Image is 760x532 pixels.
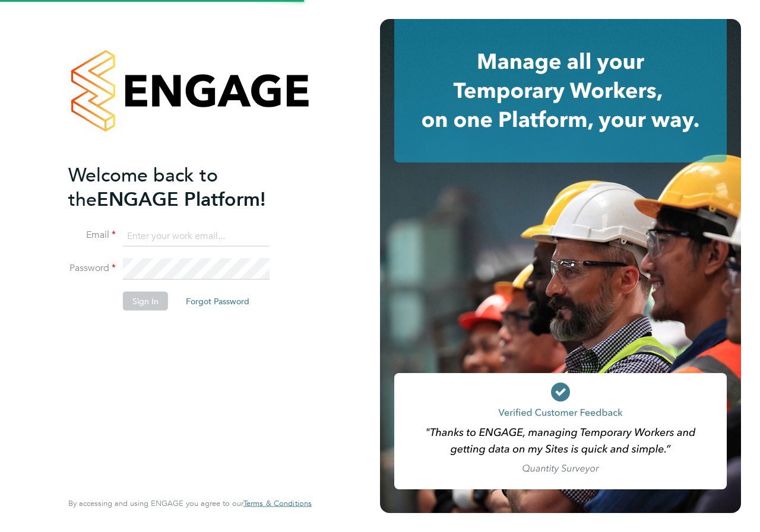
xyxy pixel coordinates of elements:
label: Password [68,262,116,275]
span: By accessing and using ENGAGE you agree to our [68,498,312,508]
h2: ENGAGE Platform! [68,163,300,211]
label: Email [68,229,116,241]
input: Enter your work email... [123,225,270,247]
span: Welcome back to the [68,163,218,211]
button: Forgot Password [176,292,259,311]
button: Sign In [123,292,168,311]
a: Terms & Conditions [243,499,312,508]
span: Terms & Conditions [243,498,312,508]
